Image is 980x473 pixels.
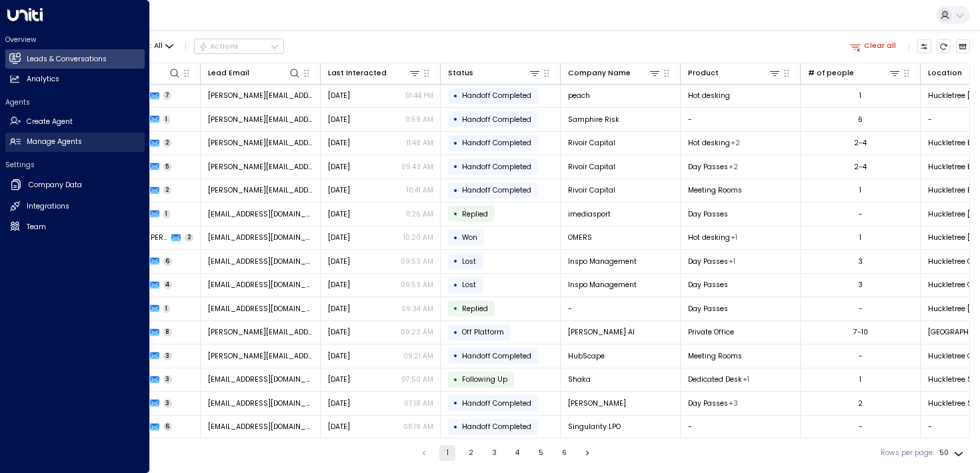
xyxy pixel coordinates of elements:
span: Handoff Completed [462,398,531,408]
div: Dedicated Desk,Hot desking,Private Office [729,398,738,408]
td: - [681,108,801,131]
span: Yesterday [328,91,350,101]
h2: Agents [5,97,145,107]
span: Hot desking [688,233,730,242]
span: Day Passes [688,398,728,408]
span: oscar.colomerespinar@gmail.com [208,233,313,242]
div: Hot desking,Meeting Rooms [729,162,738,172]
span: Handoff Completed [462,351,531,361]
button: Customize [917,39,932,54]
div: • [453,205,458,223]
span: Yesterday [328,115,350,125]
span: 1 [163,115,171,124]
span: 1 [163,304,171,313]
a: Team [5,217,145,236]
span: Rivoir Capital [568,185,615,195]
p: 09:21 AM [403,351,433,361]
span: 3 [163,375,173,384]
span: Day Passes [688,209,728,219]
div: • [453,371,458,388]
span: Lost [462,256,476,266]
span: nicosh@hotmail.no [208,304,313,314]
span: bella@inspomanagement.co.uk [208,280,313,290]
div: - [859,209,863,219]
span: Yesterday [328,256,350,266]
div: 6 [858,115,863,125]
span: Inspo Management [568,256,637,266]
span: emma.siegers@rivoircapital.nl [208,162,313,172]
button: Actions [194,39,284,55]
span: Private Office [688,327,734,337]
div: 1 [859,233,861,242]
div: Last Interacted [328,67,387,79]
div: Last Interacted [328,67,421,79]
div: • [453,252,458,270]
div: Hot desking [743,374,749,384]
span: 5 [163,163,172,171]
div: • [453,300,458,317]
span: Yesterday [328,138,350,148]
span: 2 [163,186,172,195]
div: Status [448,67,473,79]
div: 1 [859,91,861,101]
div: - [859,422,863,432]
span: Inspo Management [568,280,637,290]
div: 2-4 [854,162,867,172]
div: # of people [808,67,901,79]
div: Product [688,67,781,79]
div: Company Name [568,67,661,79]
div: 1 [859,374,861,384]
span: Meeting Rooms [688,351,742,361]
div: • [453,394,458,412]
div: # of people [808,67,854,79]
p: 07:50 AM [401,374,433,384]
div: • [453,229,458,246]
div: Status [448,67,541,79]
span: lmarshall@imediasport.com [208,209,313,219]
h2: Create Agent [27,117,73,127]
button: page 1 [439,445,455,461]
span: Hot desking [688,91,730,101]
div: 50 [939,445,966,461]
div: 1 [859,185,861,195]
button: Archived Leads [956,39,971,54]
span: Shaka [568,374,591,384]
div: Button group with a nested menu [194,39,284,55]
div: Product [688,67,719,79]
span: 4 [163,280,173,289]
span: Yesterday [328,422,350,432]
div: - [859,351,863,361]
span: Day Passes [688,256,728,266]
span: Singularity LPO [568,422,621,432]
span: Following Up [462,374,507,384]
div: Private Office [731,233,737,242]
label: Rows per page: [881,448,934,458]
div: • [453,347,458,364]
span: Lost [462,280,476,290]
div: - [859,304,863,314]
span: All [154,42,163,50]
span: imediasport [568,209,611,219]
span: HubScape [568,351,605,361]
span: OMERS [568,233,592,242]
p: 09:43 AM [401,162,433,172]
p: 09:23 AM [401,327,433,337]
span: 6 [163,422,173,431]
div: Lead Email [208,67,301,79]
span: Handoff Completed [462,91,531,101]
div: Company Name [568,67,631,79]
a: Create Agent [5,112,145,131]
div: • [453,87,458,105]
span: Day Passes [688,280,728,290]
h2: Manage Agents [27,137,82,147]
div: Meeting Rooms,Private Office [731,138,740,148]
p: 09:34 AM [401,304,433,314]
span: Yesterday [328,209,350,219]
div: 3 [858,256,863,266]
span: emma.morgan@samphirerisk.com [208,115,313,125]
span: Day Passes [688,162,728,172]
div: 2 [858,398,863,408]
h2: Overview [5,35,145,45]
h2: Settings [5,160,145,170]
p: 11:25 AM [406,209,433,219]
